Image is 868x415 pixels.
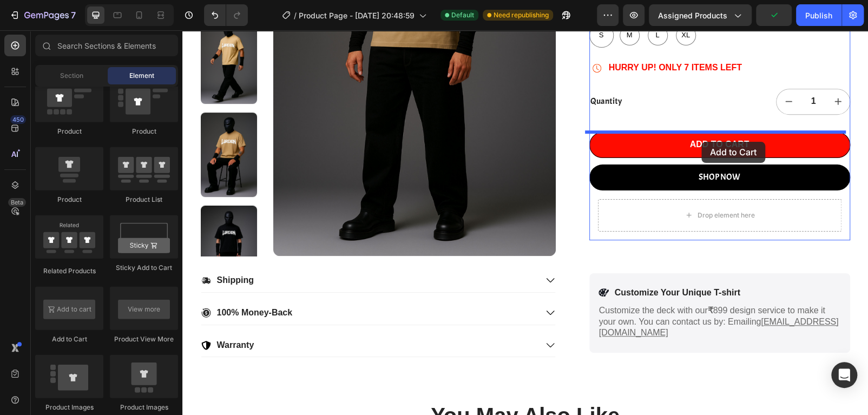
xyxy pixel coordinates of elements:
button: Assigned Products [649,4,752,26]
div: Related Products [35,266,103,276]
button: 7 [4,4,81,26]
button: Publish [796,4,841,26]
div: Product Images [35,403,103,412]
span: Need republishing [494,10,549,20]
div: Undo/Redo [204,4,248,26]
input: Search Sections & Elements [35,35,178,56]
div: Sticky Add to Cart [110,263,178,273]
span: Section [60,71,83,81]
div: Product Images [110,403,178,412]
div: 450 [10,115,26,124]
div: Beta [8,198,26,207]
span: Element [129,71,154,81]
span: Default [451,10,474,20]
iframe: Design area [182,30,868,415]
div: Add to Cart [35,334,103,344]
div: Product [110,127,178,136]
div: Product [35,195,103,205]
span: Product Page - [DATE] 20:48:59 [299,10,415,21]
div: Product List [110,195,178,205]
span: Assigned Products [658,10,727,21]
div: Open Intercom Messenger [831,362,857,388]
div: Publish [805,10,832,21]
div: Product [35,127,103,136]
p: 7 [71,9,76,22]
div: Product View More [110,334,178,344]
span: / [294,10,297,21]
